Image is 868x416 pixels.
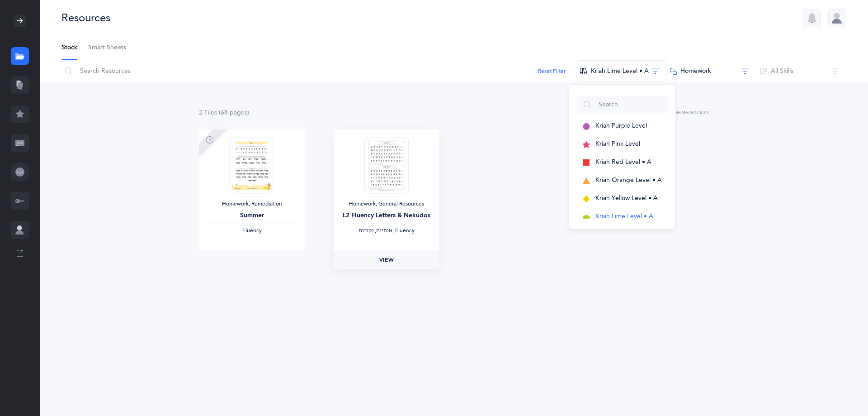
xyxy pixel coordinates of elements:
button: Homework [666,60,756,82]
button: Kriah Orange Level • A [576,172,668,190]
div: Summer [206,211,297,220]
div: Homework, General Resources [341,201,432,208]
span: Kriah Lime Level • A [595,213,653,220]
span: View [379,256,394,264]
button: Kriah Pink Level [576,135,668,153]
span: ‫אותיות, נקודות‬ [359,227,392,234]
span: Kriah Pink Level [595,140,640,148]
input: Search [576,96,668,114]
button: Kriah Purple Level [576,117,668,135]
button: Kriah Yellow Level • A [576,190,668,208]
button: Reset Filter [538,67,566,75]
button: Kriah Red Level • A [576,153,668,172]
span: 2 File [199,109,217,116]
div: Fluency [206,227,297,234]
span: Kriah Yellow Level • A [595,195,658,202]
input: Search Resources [61,60,576,82]
span: Kriah Orange Level • A [595,177,662,184]
iframe: Drift Widget Chat Controller [823,371,857,405]
div: L2 Fluency Letters & Nekudos [341,211,432,220]
span: Smart Sheets [88,43,126,53]
div: Homework, Remediation [206,201,297,208]
button: Kriah Lime Level • A [576,60,666,82]
button: Kriah Green Level • A [576,226,668,244]
span: s [214,109,217,116]
img: Recommended_Summer_Remedial_EN_thumbnail_1717642628.png [230,137,274,193]
span: Kriah Red Level • A [595,158,651,166]
button: Remediation [666,108,709,119]
div: , Fluency [341,227,432,234]
span: s [245,109,247,116]
a: View [334,251,439,269]
span: Kriah Purple Level [595,122,647,129]
button: Kriah Lime Level • A [576,208,668,226]
img: FluencyProgram-SpeedReading-L2_thumbnail_1736302935.png [364,137,409,193]
button: All Skills [756,60,846,82]
div: Resources [61,10,110,25]
span: (68 page ) [219,109,249,116]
